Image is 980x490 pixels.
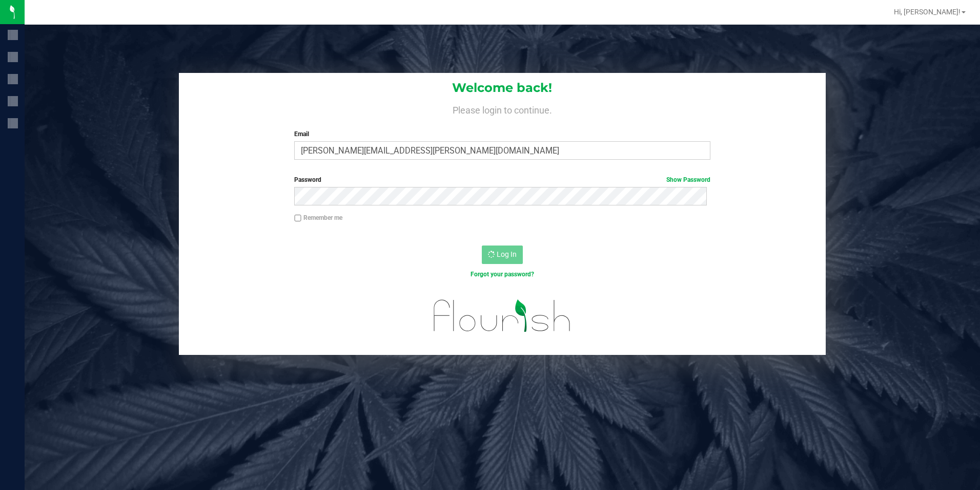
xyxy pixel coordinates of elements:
[482,246,523,264] button: Log In
[497,250,517,258] span: Log In
[179,103,826,115] h4: Please login to continue.
[294,213,342,222] label: Remember me
[294,129,710,139] label: Email
[894,8,961,16] span: Hi, [PERSON_NAME]!
[179,81,826,95] h1: Welcome back!
[421,290,583,342] img: flourish_logo.svg
[471,271,534,278] a: Forgot your password?
[666,176,710,183] a: Show Password
[294,215,301,222] input: Remember me
[294,176,321,183] span: Password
